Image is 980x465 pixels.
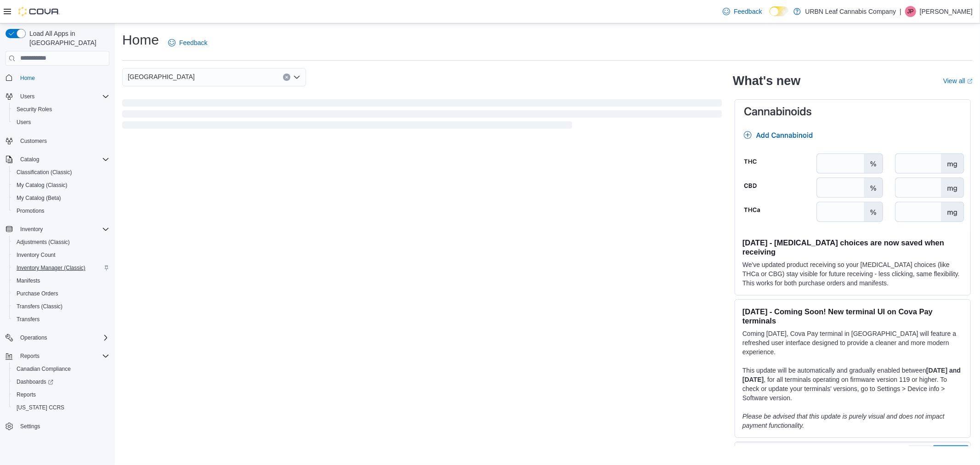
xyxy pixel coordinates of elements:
[9,261,113,274] button: Inventory Manager (Classic)
[13,167,109,178] span: Classification (Classic)
[122,101,722,130] span: Loading
[179,38,207,47] span: Feedback
[13,205,48,216] a: Promotions
[17,119,31,126] span: Users
[20,156,39,163] span: Catalog
[2,134,113,147] button: Customers
[13,363,109,374] span: Canadian Compliance
[17,391,36,398] span: Reports
[805,6,896,17] p: URBN Leaf Cannabis Company
[20,352,40,360] span: Reports
[13,275,44,286] a: Manifests
[742,260,963,288] p: We've updated product receiving so your [MEDICAL_DATA] choices (like THCa or CBG) stay visible fo...
[18,7,60,16] img: Cova
[13,288,109,299] span: Purchase Orders
[17,351,109,362] span: Reports
[770,16,770,17] span: Dark Mode
[164,34,211,52] a: Feedback
[17,421,44,432] a: Settings
[742,366,963,403] p: This update will be automatically and gradually enabled between , for all terminals operating on ...
[17,73,39,84] a: Home
[742,307,963,325] h3: [DATE] - Coming Soon! New terminal UI on Cova Pay terminals
[13,301,66,312] a: Transfers (Classic)
[20,226,43,233] span: Inventory
[17,264,85,272] span: Inventory Manager (Classic)
[13,389,109,400] span: Reports
[17,106,52,113] span: Security Roles
[9,179,113,192] button: My Catalog (Classic)
[20,423,40,430] span: Settings
[17,316,40,323] span: Transfers
[17,224,109,235] span: Inventory
[719,2,765,21] a: Feedback
[9,401,113,414] button: [US_STATE] CCRS
[17,365,71,373] span: Canadian Compliance
[2,90,113,103] button: Users
[13,117,109,128] span: Users
[13,314,43,325] a: Transfers
[734,7,762,16] span: Feedback
[13,180,71,191] a: My Catalog (Classic)
[17,290,58,297] span: Purchase Orders
[9,287,113,300] button: Purchase Orders
[283,74,290,81] button: Clear input
[9,313,113,326] button: Transfers
[943,77,973,85] a: View allExternal link
[907,6,914,17] span: JP
[13,376,109,387] span: Dashboards
[920,6,973,17] p: [PERSON_NAME]
[13,237,74,248] a: Adjustments (Classic)
[13,180,109,191] span: My Catalog (Classic)
[2,350,113,363] button: Reports
[742,238,963,256] h3: [DATE] - [MEDICAL_DATA] choices are now saved when receiving
[13,262,109,273] span: Inventory Manager (Classic)
[17,169,72,176] span: Classification (Classic)
[128,71,195,82] span: [GEOGRAPHIC_DATA]
[13,389,40,400] a: Reports
[967,79,973,84] svg: External link
[733,74,800,88] h2: What's new
[13,250,59,261] a: Inventory Count
[13,104,109,115] span: Security Roles
[17,154,109,165] span: Catalog
[905,6,916,17] div: Jess Pettitt
[17,277,40,284] span: Manifests
[2,223,113,236] button: Inventory
[17,404,64,411] span: [US_STATE] CCRS
[9,236,113,249] button: Adjustments (Classic)
[13,193,109,204] span: My Catalog (Beta)
[17,251,56,259] span: Inventory Count
[2,420,113,433] button: Settings
[17,181,68,189] span: My Catalog (Classic)
[13,402,68,413] a: [US_STATE] CCRS
[17,378,53,386] span: Dashboards
[26,29,109,47] span: Load All Apps in [GEOGRAPHIC_DATA]
[9,204,113,217] button: Promotions
[9,249,113,261] button: Inventory Count
[20,137,47,145] span: Customers
[9,363,113,375] button: Canadian Compliance
[20,334,47,341] span: Operations
[13,262,89,273] a: Inventory Manager (Classic)
[20,93,34,100] span: Users
[17,420,109,432] span: Settings
[17,91,38,102] button: Users
[13,376,57,387] a: Dashboards
[122,31,159,49] h1: Home
[17,351,43,362] button: Reports
[17,91,109,102] span: Users
[17,194,61,202] span: My Catalog (Beta)
[770,6,789,16] input: Dark Mode
[9,388,113,401] button: Reports
[9,166,113,179] button: Classification (Classic)
[742,329,963,357] p: Coming [DATE], Cova Pay terminal in [GEOGRAPHIC_DATA] will feature a refreshed user interface des...
[2,71,113,85] button: Home
[13,193,65,204] a: My Catalog (Beta)
[9,300,113,313] button: Transfers (Classic)
[17,72,109,84] span: Home
[17,154,43,165] button: Catalog
[17,303,62,310] span: Transfers (Classic)
[6,68,109,457] nav: Complex example
[17,332,109,343] span: Operations
[13,237,109,248] span: Adjustments (Classic)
